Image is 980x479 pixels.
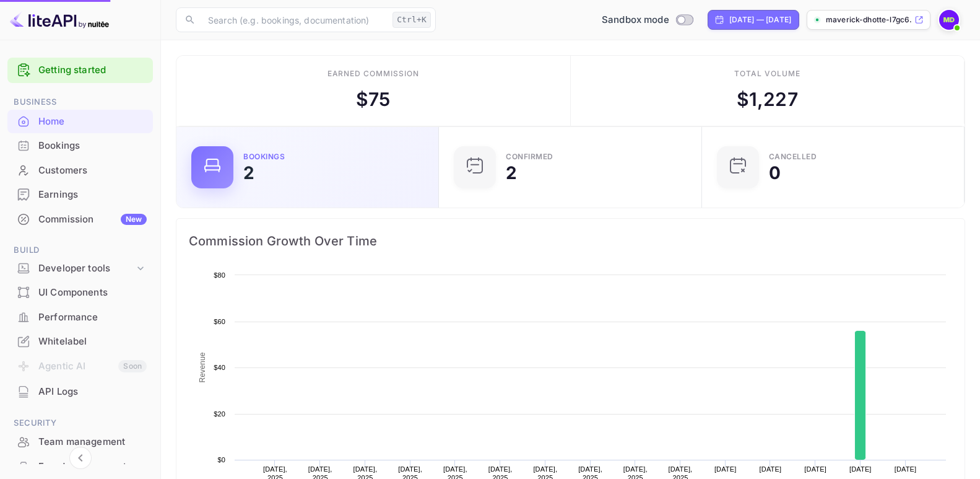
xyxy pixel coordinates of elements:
[392,12,431,28] div: Ctrl+K
[214,410,225,418] text: $20
[7,183,153,206] a: Earnings
[38,460,147,474] div: Fraud management
[7,416,153,430] span: Security
[217,456,225,464] text: $0
[737,86,798,113] div: $ 1,227
[7,305,153,330] div: Performance
[189,231,952,251] span: Commission Growth Over Time
[10,10,109,30] img: LiteAPI logo
[7,430,153,453] a: Team management
[243,153,285,160] div: Bookings
[214,364,225,371] text: $40
[201,7,388,32] input: Search (e.g. bookings, documentation)
[7,281,153,305] div: UI Components
[7,183,153,207] div: Earnings
[198,352,207,382] text: Revenue
[729,14,791,25] div: [DATE] — [DATE]
[7,430,153,454] div: Team management
[826,14,912,25] p: maverick-dhotte-l7gc6....
[7,258,153,279] div: Developer tools
[804,465,826,473] text: [DATE]
[939,10,959,30] img: Maverick Dhotte
[38,164,147,178] div: Customers
[243,164,254,182] div: 2
[7,134,153,158] div: Bookings
[38,435,147,449] div: Team management
[38,115,147,129] div: Home
[214,271,225,279] text: $80
[7,455,153,478] a: Fraud management
[7,208,153,231] a: CommissionNew
[7,208,153,232] div: CommissionNew
[7,380,153,404] div: API Logs
[356,86,390,113] div: $ 75
[7,159,153,183] div: Customers
[38,385,147,399] div: API Logs
[38,139,147,153] div: Bookings
[7,110,153,133] a: Home
[602,13,669,27] span: Sandbox mode
[38,310,147,325] div: Performance
[7,134,153,157] a: Bookings
[734,68,800,79] div: Total volume
[7,95,153,109] span: Business
[38,261,134,276] div: Developer tools
[7,330,153,354] div: Whitelabel
[7,58,153,83] div: Getting started
[38,188,147,202] div: Earnings
[38,63,147,77] a: Getting started
[69,447,92,469] button: Collapse navigation
[506,153,553,160] div: Confirmed
[38,213,147,227] div: Commission
[7,159,153,182] a: Customers
[760,465,782,473] text: [DATE]
[7,305,153,328] a: Performance
[597,13,698,27] div: Switch to Production mode
[506,164,517,182] div: 2
[7,281,153,304] a: UI Components
[714,465,737,473] text: [DATE]
[895,465,917,473] text: [DATE]
[38,286,147,300] div: UI Components
[214,318,225,325] text: $60
[38,335,147,349] div: Whitelabel
[769,164,781,182] div: 0
[849,465,872,473] text: [DATE]
[121,214,147,225] div: New
[7,330,153,353] a: Whitelabel
[327,68,419,79] div: Earned commission
[7,380,153,403] a: API Logs
[7,244,153,257] span: Build
[769,153,817,160] div: CANCELLED
[7,110,153,134] div: Home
